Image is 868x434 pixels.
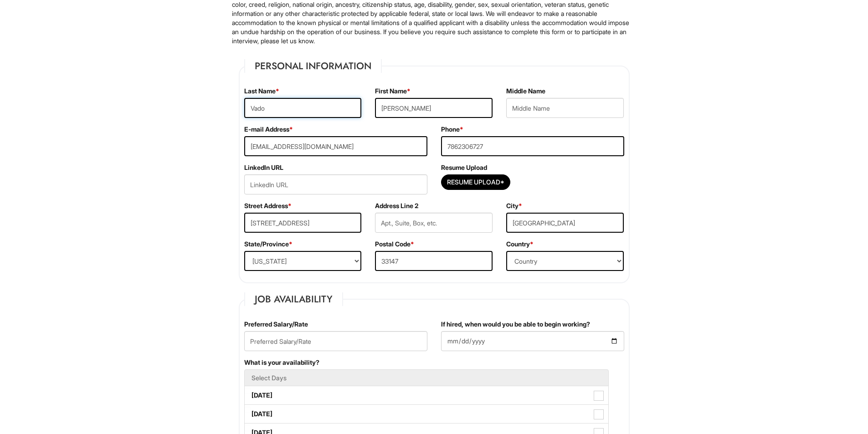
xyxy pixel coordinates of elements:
[441,174,510,190] button: Resume Upload*Resume Upload*
[506,213,624,233] input: City
[441,125,463,134] label: Phone
[375,213,493,233] input: Apt., Suite, Box, etc.
[441,163,487,172] label: Resume Upload
[244,174,427,194] input: LinkedIn URL
[244,292,343,306] legend: Job Availability
[375,98,493,118] input: First Name
[244,358,319,367] label: What is your availability?
[245,386,608,404] label: [DATE]
[252,374,601,381] h5: Select Days
[244,251,362,271] select: State/Province
[244,87,279,96] label: Last Name
[375,87,411,96] label: First Name
[244,98,362,118] input: Last Name
[375,201,418,210] label: Address Line 2
[244,213,362,233] input: Street Address
[244,331,427,351] input: Preferred Salary/Rate
[244,240,293,249] label: State/Province
[244,201,292,210] label: Street Address
[506,240,534,249] label: Country
[506,201,522,210] label: City
[375,240,414,249] label: Postal Code
[506,98,624,118] input: Middle Name
[244,136,427,156] input: E-mail Address
[244,59,382,73] legend: Personal Information
[375,251,493,271] input: Postal Code
[244,320,308,329] label: Preferred Salary/Rate
[506,251,624,271] select: Country
[244,163,283,172] label: LinkedIn URL
[441,136,624,156] input: Phone
[244,125,293,134] label: E-mail Address
[506,87,545,96] label: Middle Name
[441,320,590,329] label: If hired, when would you be able to begin working?
[245,405,608,423] label: [DATE]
